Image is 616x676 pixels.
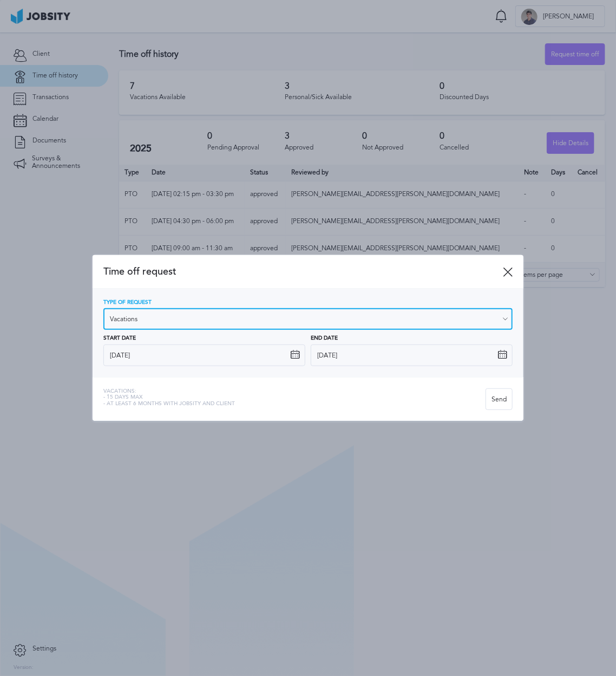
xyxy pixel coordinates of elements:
span: Time off request [103,266,503,277]
span: Vacations: [103,388,235,395]
span: End Date [311,335,338,342]
div: Send [486,389,512,411]
span: - At least 6 months with jobsity and client [103,401,235,407]
span: - 15 days max [103,394,235,401]
span: Type of Request [103,300,152,306]
button: Send [486,388,513,410]
span: Start Date [103,335,136,342]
